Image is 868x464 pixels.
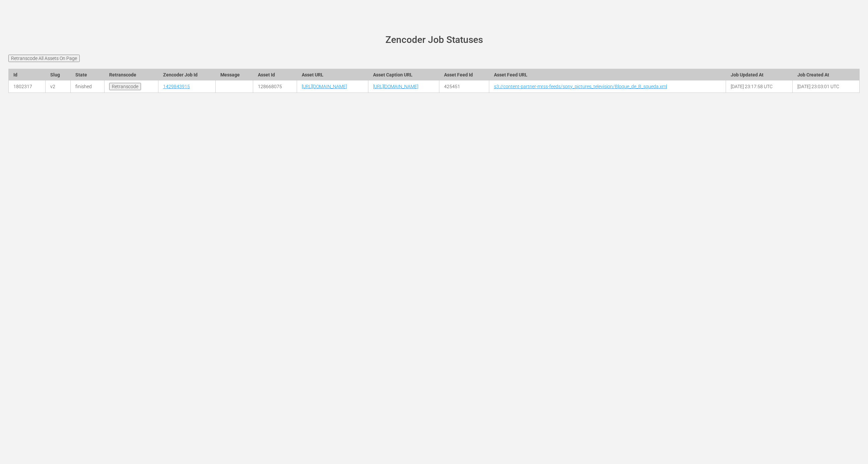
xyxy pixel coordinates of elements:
[494,84,667,89] a: s3://content-partner-mrss-feeds/sony_pictures_television/Bloque_de_B_squeda.xml
[158,69,215,80] th: Zencoder Job Id
[253,69,297,80] th: Asset Id
[109,83,141,90] input: Retranscode
[9,80,46,93] td: 1802317
[9,69,46,80] th: Id
[439,69,489,80] th: Asset Feed Id
[726,69,793,80] th: Job Updated At
[793,69,860,80] th: Job Created At
[368,69,439,80] th: Asset Caption URL
[373,84,418,89] a: [URL][DOMAIN_NAME]
[439,80,489,93] td: 425451
[46,69,71,80] th: Slug
[71,80,104,93] td: finished
[215,69,253,80] th: Message
[489,69,726,80] th: Asset Feed URL
[18,35,850,45] h1: Zencoder Job Statuses
[104,69,158,80] th: Retranscode
[46,80,71,93] td: v2
[302,84,347,89] a: [URL][DOMAIN_NAME]
[297,69,368,80] th: Asset URL
[253,80,297,93] td: 128668075
[71,69,104,80] th: State
[793,80,860,93] td: [DATE] 23:03:01 UTC
[163,84,190,89] a: 1429843915
[726,80,793,93] td: [DATE] 23:17:58 UTC
[8,55,80,62] input: Retranscode All Assets On Page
